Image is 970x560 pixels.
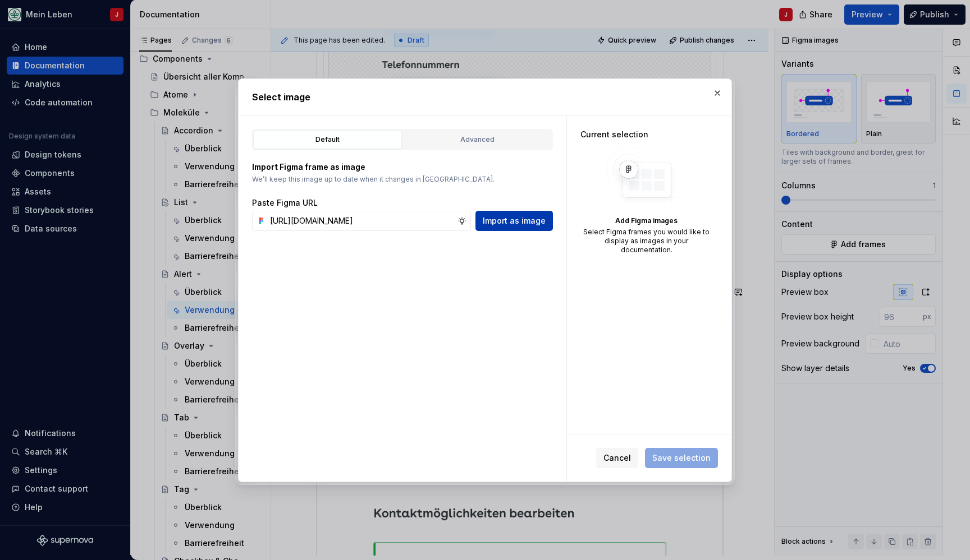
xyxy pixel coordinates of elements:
[257,134,398,145] div: Default
[266,211,457,231] input: https://figma.com/file...
[407,134,548,145] div: Advanced
[580,129,712,140] div: Current selection
[252,197,318,209] label: Paste Figma URL
[596,448,638,468] button: Cancel
[475,211,553,231] button: Import as image
[483,215,546,226] span: Import as image
[580,216,712,225] div: Add Figma images
[252,161,553,173] p: Import Figma frame as image
[603,452,631,464] span: Cancel
[252,90,718,104] h2: Select image
[252,175,553,184] p: We’ll keep this image up to date when it changes in [GEOGRAPHIC_DATA].
[580,228,712,254] div: Select Figma frames you would like to display as images in your documentation.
